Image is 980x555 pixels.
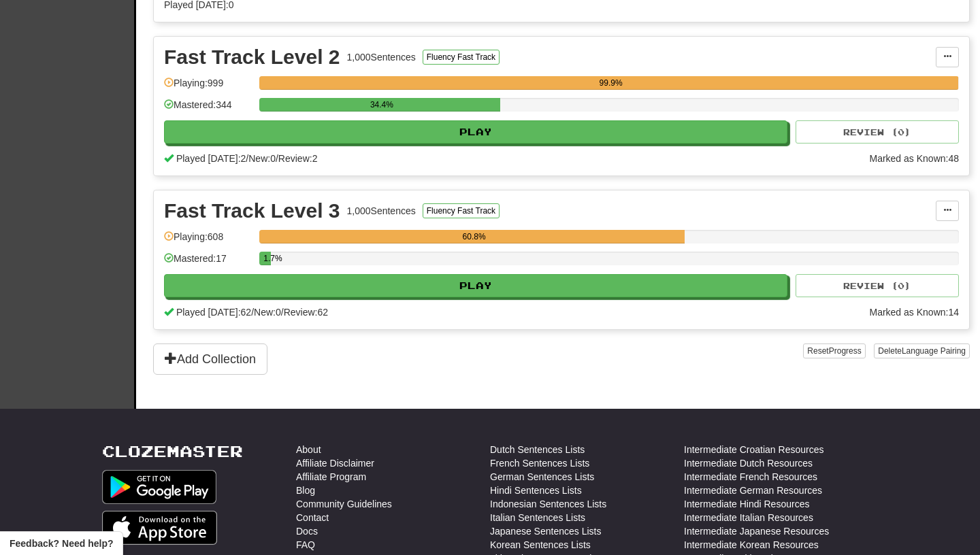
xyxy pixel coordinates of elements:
a: Community Guidelines [296,497,392,511]
div: 1,000 Sentences [347,204,416,218]
a: Intermediate Italian Resources [684,511,813,524]
a: FAQ [296,538,315,552]
a: Hindi Sentences Lists [490,484,582,497]
div: 60.8% [263,230,685,243]
button: DeleteLanguage Pairing [874,343,970,358]
span: Played [DATE]: 62 [176,307,251,318]
button: Play [164,274,787,297]
button: Fluency Fast Track [423,50,500,65]
a: Affiliate Program [296,470,366,484]
a: French Sentences Lists [490,456,589,470]
span: Review: 2 [278,153,318,164]
div: 99.9% [263,76,958,90]
div: 34.4% [263,98,500,112]
span: / [246,153,248,164]
a: Intermediate French Resources [684,470,817,484]
a: Intermediate Croatian Resources [684,443,823,456]
a: Intermediate German Resources [684,484,822,497]
a: Blog [296,484,315,497]
div: 1,000 Sentences [347,50,416,64]
a: Intermediate Dutch Resources [684,456,813,470]
div: Mastered: 344 [164,98,252,120]
span: / [251,307,254,318]
a: Docs [296,524,318,538]
a: Intermediate Korean Resources [684,538,819,552]
a: Italian Sentences Lists [490,511,585,524]
a: Indonesian Sentences Lists [490,497,606,511]
span: Review: 62 [284,307,328,318]
span: / [281,307,284,318]
span: Progress [829,346,862,356]
div: Mastered: 17 [164,252,252,274]
span: Open feedback widget [10,537,113,550]
a: Intermediate Japanese Resources [684,524,829,538]
img: Get it on Google Play [102,470,216,504]
div: Fast Track Level 3 [164,201,340,221]
a: Japanese Sentences Lists [490,524,601,538]
div: Marked as Known: 14 [869,305,959,319]
span: Played [DATE]: 2 [176,153,246,164]
button: ResetProgress [803,343,865,358]
a: Intermediate Hindi Resources [684,497,809,511]
button: Fluency Fast Track [423,203,500,218]
a: German Sentences Lists [490,470,594,484]
a: Dutch Sentences Lists [490,443,585,456]
a: Affiliate Disclaimer [296,456,374,470]
div: Playing: 608 [164,230,252,252]
div: Playing: 999 [164,76,252,99]
a: Contact [296,511,329,524]
span: Language Pairing [902,346,966,356]
button: Review (0) [796,274,959,297]
span: New: 0 [254,307,281,318]
span: New: 0 [248,153,276,164]
div: 1.7% [263,252,271,265]
a: Korean Sentences Lists [490,538,591,552]
div: Marked as Known: 48 [869,152,959,165]
div: Fast Track Level 2 [164,47,340,67]
a: Clozemaster [102,443,243,460]
span: / [276,153,278,164]
img: Get it on App Store [102,511,217,545]
a: About [296,443,321,456]
button: Review (0) [796,120,959,144]
button: Play [164,120,787,144]
button: Add Collection [153,343,267,375]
